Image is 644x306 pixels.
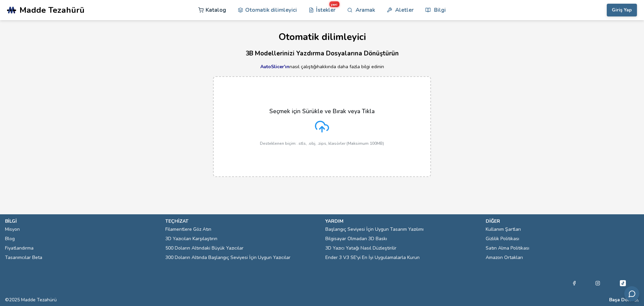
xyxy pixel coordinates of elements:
font: 3D Yazıcıları Karşılaştırın [165,235,217,242]
a: 300 Doların Altında Başlangıç ​​Seviyesi İçin Uygun Yazıcılar [165,253,290,262]
font: 3D Yazıcı Yatağı Nasıl Düzleştirilir [325,245,396,251]
a: Gizlilik Politikası [486,234,519,244]
font: bilgi [5,218,17,224]
font: Filamentlere Göz Atın [165,226,211,232]
font: 500 Doların Altındaki Büyük Yazıcılar [165,245,244,251]
a: Başlangıç ​​Seviyesi İçin Uygun Tasarım Yazılımı [325,225,424,234]
font: Seçmek için Sürükle ve Bırak veya Tıkla [269,107,375,115]
a: 500 Doların Altındaki Büyük Yazıcılar [165,244,244,253]
font: 2025 [9,297,20,303]
a: Facebook [572,279,577,287]
font: Katalog [206,6,226,14]
font: © [5,297,9,303]
font: Ender 3 V3 SE'yi En İyi Uygulamalarla Kurun [325,254,420,261]
font: Madde Tezahürü [21,297,57,303]
font: Fiyatlandırma [5,245,34,251]
font: Başa Dön [609,297,631,303]
font: İstekler [316,6,335,14]
a: Bilgisayar Olmadan 3D Baskı [325,234,387,244]
a: Amazon Ortakları [486,253,523,262]
a: Tasarımcılar Beta [5,253,42,262]
a: Tiktok [619,279,627,287]
font: Aramak [356,6,375,14]
font: Tasarımcılar Beta [5,254,42,261]
a: 3D Yazıcı Yatağı Nasıl Düzleştirilir [325,244,396,253]
font: Giriş Yap [612,7,632,13]
a: Fiyatlandırma [5,244,34,253]
font: Amazon Ortakları [486,254,523,261]
font: Başlangıç ​​Seviyesi İçin Uygun Tasarım Yazılımı [325,226,424,232]
font: Madde Tezahürü [19,4,85,16]
a: Blog [5,234,15,244]
font: Otomatik dilimleyici [245,6,297,14]
font: Misyon [5,226,20,232]
a: Instagram [595,279,600,287]
button: E-posta yoluyla geri bildirim gönderin [624,286,639,301]
font: Bilgi [434,6,446,14]
font: Gizlilik Politikası [486,235,519,242]
font: Satın Alma Politikası [486,245,529,251]
font: Kullanım Şartları [486,226,521,232]
font: diğer [486,218,500,224]
button: Başa Dön [609,297,631,303]
font: 3B Modellerinizi Yazdırma Dosyalarına Dönüştürün [246,49,399,58]
a: RSS Beslemesi [634,297,639,303]
font: Aletler [395,6,414,14]
font: 300 Doların Altında Başlangıç ​​Seviyesi İçin Uygun Yazıcılar [165,254,290,261]
font: yeni [331,2,338,6]
a: AutoSlicer'ın [260,63,289,70]
font: Blog [5,235,15,242]
a: Satın Alma Politikası [486,244,529,253]
font: nasıl çalıştığı [289,63,317,70]
font: Desteklenen biçim: .stls, .obj, .zips, klasörler (Maksimum 100MB) [260,141,384,146]
a: Misyon [5,225,20,234]
font: Otomatik dilimleyici [278,31,366,43]
a: Kullanım Şartları [486,225,521,234]
a: Ender 3 V3 SE'yi En İyi Uygulamalarla Kurun [325,253,420,262]
font: Bilgisayar Olmadan 3D Baskı [325,235,387,242]
font: teçhizat [165,218,189,224]
a: Filamentlere Göz Atın [165,225,211,234]
font: yardım [325,218,343,224]
a: 3D Yazıcıları Karşılaştırın [165,234,217,244]
button: Giriş Yap [607,4,637,16]
font: hakkında daha fazla bilgi edinin [317,63,384,70]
